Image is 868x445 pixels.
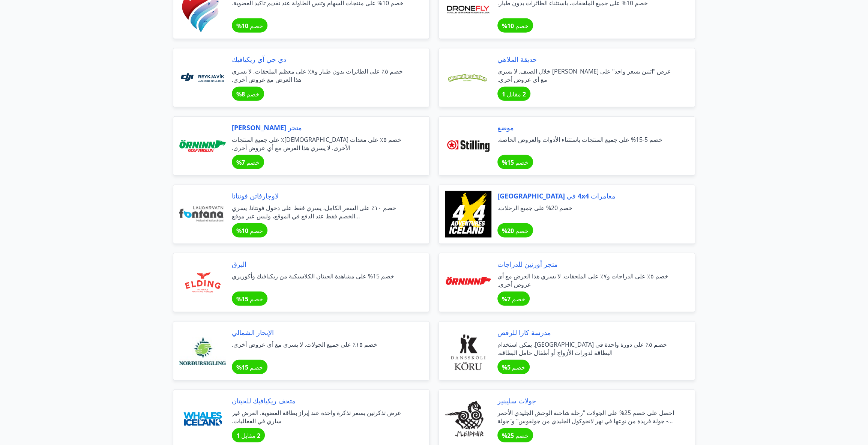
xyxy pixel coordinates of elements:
[497,272,668,289] font: خصم ٥٪ على الدراجات و٧٪ على الملحقات. لا يسري هذا العرض مع أي عروض أخرى.
[232,272,394,280] font: خصم 15% على مشاهدة الحيتان الكلاسيكية من ريكيافيك وأكوريري
[497,67,671,84] font: عرض "اثنين بسعر واحد" على [PERSON_NAME] خلال الصيف. لا يسري مع أي عروض أخرى.
[502,90,526,98] font: 2 مقابل 1
[497,123,514,132] font: موضع
[502,363,525,371] font: خصم 5%
[232,409,401,425] font: عرض تذكرتين بسعر تذكرة واحدة عند إبراز بطاقة العضوية. العرض غير ساري في الفعاليات.
[236,363,263,371] font: خصم 15%
[502,227,529,235] font: خصم 20%
[232,191,279,200] font: لاوجارفاتن فونتانا
[232,135,401,152] font: خصم ٥٪ على معدات [DEMOGRAPHIC_DATA]٪ على جميع المنتجات الأخرى. لا يسري هذا العرض مع أي عروض أخرى.
[497,396,536,405] font: جولات سليبنير
[236,431,260,440] font: 2 مقابل 1
[232,328,274,337] font: الإبحار الشمالي
[232,123,302,132] font: متجر [PERSON_NAME]
[232,396,296,405] font: متحف ريكيافيك للحيتان
[236,158,260,167] font: خصم 7%
[232,340,377,349] font: خصم ١٥٪ على جميع الجولات. لا يسري مع أي عروض أخرى.
[502,22,529,30] font: خصم 10%
[497,191,616,200] font: مغامرات 4x4 في [GEOGRAPHIC_DATA]
[502,431,529,440] font: خصم 25%
[236,90,260,98] font: خصم 8%
[232,260,246,269] font: البرق
[497,409,676,442] font: احصل على خصم 25% على الجولات "رحلة شاحنة الوحش الجليدي الأحمر - جولة فريدة من نوعها في نهر لانجوك...
[497,328,551,337] font: مدرسة كارا للرقص
[497,260,558,269] font: متجر أورنين للدراجات
[497,204,572,212] font: خصم 20% على جميع الرحلات.
[497,135,662,144] font: خصم 5-15% على جميع المنتجات باستثناء الأدوات والعروض الخاصة.
[502,295,525,303] font: خصم 7%
[502,158,529,167] font: خصم 15%
[236,227,263,235] font: خصم 10%
[236,22,263,30] font: خصم 10%
[497,55,537,64] font: حديقة الملاهي
[236,295,263,303] font: خصم 15%
[232,67,403,84] font: خصم ٥٪ على الطائرات بدون طيار و٨٪ على معظم الملحقات. لا يسري هذا العرض مع عروض أخرى.
[232,55,286,64] font: دي جي آي ريكيافيك
[232,204,401,237] font: خصم ١٠٪ على السعر الكامل، يسري فقط على دخول فونتانا. يسري الخصم فقط عند الدفع في الموقع، وليس عبر...
[497,340,667,357] font: خصم ٥٪ على دورة واحدة في [GEOGRAPHIC_DATA]. يمكن استخدام البطاقة لدورات الأزواج أو أطفال حامل الب...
